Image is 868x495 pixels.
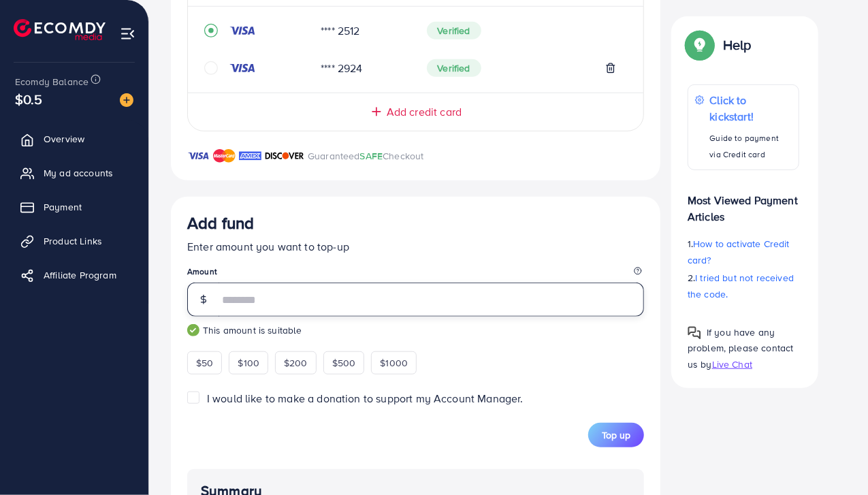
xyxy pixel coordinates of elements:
a: Affiliate Program [10,261,138,289]
img: brand [265,148,304,164]
span: Top up [602,428,630,442]
img: guide [187,324,199,336]
p: Guaranteed Checkout [308,148,424,164]
img: brand [213,148,236,164]
span: Verified [427,59,481,77]
img: Popup guide [688,326,701,340]
span: Payment [44,200,82,214]
span: $1000 [380,356,408,370]
svg: record circle [204,24,218,37]
span: $0.5 [15,89,43,109]
span: $500 [332,356,356,370]
img: credit [229,63,256,74]
span: How to activate Credit card? [688,237,790,267]
p: Most Viewed Payment Articles [688,181,799,225]
button: Top up [588,423,644,447]
h3: Add fund [187,213,254,233]
span: $100 [238,356,259,370]
span: I would like to make a donation to support my Account Manager. [207,391,524,406]
img: brand [239,148,261,164]
svg: circle [204,61,218,75]
span: $200 [284,356,308,370]
img: image [120,93,133,107]
img: brand [187,148,210,164]
span: Add credit card [387,104,462,120]
span: Overview [44,132,84,146]
span: Live Chat [712,357,752,370]
p: Click to kickstart! [710,92,792,125]
span: My ad accounts [44,166,113,180]
span: Product Links [44,234,102,248]
span: Ecomdy Balance [15,75,89,89]
span: $50 [196,356,213,370]
a: Product Links [10,227,138,255]
img: menu [120,26,135,42]
small: This amount is suitable [187,323,644,337]
p: Enter amount you want to top-up [187,238,644,255]
img: credit [229,25,256,36]
a: Payment [10,193,138,221]
span: Verified [427,22,481,39]
span: SAFE [360,149,383,163]
p: 1. [688,236,799,268]
p: Help [723,37,752,53]
img: logo [14,19,106,40]
span: Affiliate Program [44,268,116,282]
span: I tried but not received the code. [688,271,794,301]
p: Guide to payment via Credit card [710,130,792,163]
legend: Amount [187,266,644,283]
img: Popup guide [688,33,712,57]
iframe: Chat [810,434,858,485]
p: 2. [688,270,799,302]
span: If you have any problem, please contact us by [688,325,794,370]
a: Overview [10,125,138,153]
a: My ad accounts [10,159,138,187]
